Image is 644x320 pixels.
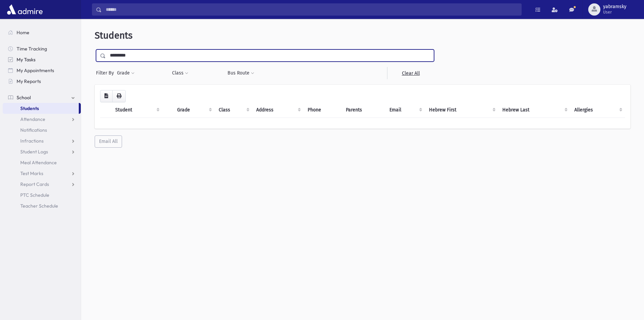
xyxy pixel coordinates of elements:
[5,3,44,16] img: AdmirePro
[3,200,81,211] a: Teacher Schedule
[387,67,434,79] a: Clear All
[304,102,342,118] th: Phone
[3,157,81,168] a: Meal Attendance
[17,29,29,36] span: Home
[3,125,81,135] a: Notifications
[603,4,626,9] span: yabramsky
[252,102,304,118] th: Address
[3,168,81,179] a: Test Marks
[20,138,44,144] span: Infractions
[100,90,113,102] button: CSV
[570,102,625,118] th: Allergies
[215,102,253,118] th: Class
[3,103,79,114] a: Students
[96,69,117,77] span: Filter By
[3,190,81,200] a: PTC Schedule
[3,54,81,65] a: My Tasks
[227,67,255,79] button: Bus Route
[17,46,47,52] span: Time Tracking
[20,105,39,111] span: Students
[117,67,135,79] button: Grade
[3,65,81,76] a: My Appointments
[425,102,498,118] th: Hebrew First
[95,135,122,148] button: Email All
[20,116,45,122] span: Attendance
[17,78,41,84] span: My Reports
[3,179,81,190] a: Report Cards
[3,135,81,146] a: Infractions
[3,92,81,103] a: School
[20,159,57,166] span: Meal Attendance
[102,3,521,16] input: Search
[3,27,81,38] a: Home
[20,149,48,155] span: Student Logs
[95,30,133,41] span: Students
[3,76,81,87] a: My Reports
[20,203,58,209] span: Teacher Schedule
[20,181,49,187] span: Report Cards
[111,102,162,118] th: Student
[17,94,31,101] span: School
[3,114,81,125] a: Attendance
[20,127,47,133] span: Notifications
[385,102,425,118] th: Email
[17,67,54,73] span: My Appointments
[20,170,43,176] span: Test Marks
[3,146,81,157] a: Student Logs
[112,90,126,102] button: Print
[17,57,35,63] span: My Tasks
[3,43,81,54] a: Time Tracking
[342,102,385,118] th: Parents
[603,9,626,15] span: User
[173,102,214,118] th: Grade
[172,67,189,79] button: Class
[498,102,571,118] th: Hebrew Last
[20,192,49,198] span: PTC Schedule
